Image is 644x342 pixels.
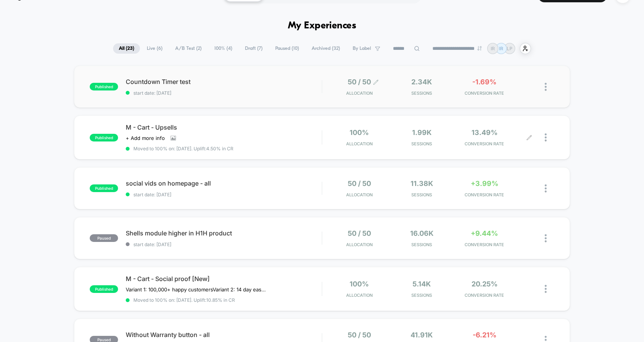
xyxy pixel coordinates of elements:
span: published [90,285,118,293]
span: Sessions [393,293,451,298]
img: close [545,133,547,141]
span: start date: [DATE] [126,192,322,197]
span: 100% ( 4 ) [209,43,238,54]
img: end [477,46,482,51]
span: Sessions [393,192,451,197]
span: Shells module higher in H1H product [126,229,322,237]
span: Draft ( 7 ) [239,43,268,54]
span: M - Cart - Social proof [New] [126,275,322,283]
img: close [545,234,547,242]
span: All ( 23 ) [113,43,140,54]
span: 50 / 50 [348,78,371,86]
span: 100% [350,280,369,288]
span: +3.99% [471,179,498,187]
span: CONVERSION RATE [455,141,514,146]
span: Live ( 6 ) [141,43,168,54]
span: CONVERSION RATE [455,90,514,96]
span: Without Warranty button - all [126,331,322,339]
img: close [545,83,547,91]
img: close [545,285,547,293]
span: paused [90,234,118,242]
img: close [545,184,547,192]
span: Sessions [393,141,451,146]
span: 5.14k [412,280,431,288]
span: + Add more info [126,135,165,141]
span: 50 / 50 [348,179,371,187]
span: start date: [DATE] [126,242,322,247]
span: 50 / 50 [348,229,371,237]
span: 100% [350,128,369,136]
p: LP [507,46,513,51]
span: 41.91k [411,331,433,339]
p: IR [499,46,503,51]
span: M - Cart - Upsells [126,123,322,131]
span: published [90,83,118,90]
span: Paused ( 10 ) [269,43,305,54]
span: A/B Test ( 2 ) [169,43,207,54]
span: Archived ( 32 ) [306,43,346,54]
span: CONVERSION RATE [455,192,514,197]
span: -6.21% [473,331,496,339]
span: Allocation [346,192,373,197]
span: By Label [353,46,371,51]
span: +9.44% [471,229,498,237]
span: Allocation [346,293,373,298]
span: Allocation [346,90,373,96]
span: 1.99k [412,128,432,136]
span: Sessions [393,90,451,96]
span: Variant 1: 100,000+ happy customersVariant 2: 14 day easy returns (paused) [126,286,268,293]
span: published [90,184,118,192]
span: Moved to 100% on: [DATE] . Uplift: 10.85% in CR [133,297,235,303]
span: start date: [DATE] [126,90,322,96]
span: Allocation [346,141,373,146]
p: IR [491,46,495,51]
span: Allocation [346,242,373,247]
span: Countdown Timer test [126,78,322,85]
span: CONVERSION RATE [455,293,514,298]
span: 50 / 50 [348,331,371,339]
span: 2.34k [411,78,432,86]
span: -1.69% [472,78,496,86]
h1: My Experiences [288,20,356,31]
span: Sessions [393,242,451,247]
span: social vids on homepage - all [126,179,322,187]
span: CONVERSION RATE [455,242,514,247]
span: Moved to 100% on: [DATE] . Uplift: 4.50% in CR [133,146,233,151]
span: 11.38k [411,179,433,187]
span: 20.25% [472,280,498,288]
span: 16.06k [410,229,434,237]
span: 13.49% [472,128,498,136]
span: published [90,134,118,141]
